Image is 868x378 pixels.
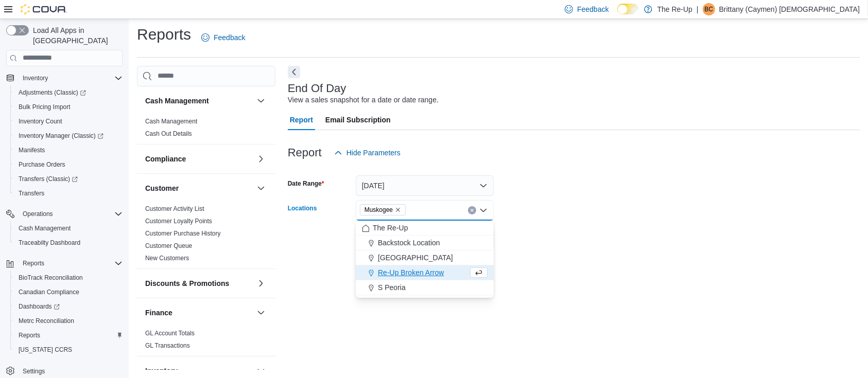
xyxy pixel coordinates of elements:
[10,100,127,114] button: Bulk Pricing Import
[145,229,221,238] span: Customer Purchase History
[145,255,189,262] a: New Customers
[10,172,127,186] a: Transfers (Classic)
[14,286,123,298] span: Canadian Compliance
[378,238,440,248] span: Backstock Location
[288,82,346,95] h3: End Of Day
[145,242,192,249] a: Customer Queue
[19,239,80,247] span: Traceabilty Dashboard
[14,115,123,128] span: Inventory Count
[145,217,212,225] span: Customer Loyalty Points
[10,285,127,299] button: Canadian Compliance
[617,4,639,14] input: Dark Mode
[19,72,52,84] button: Inventory
[378,253,453,263] span: [GEOGRAPHIC_DATA]
[14,130,123,142] span: Inventory Manager (Classic)
[19,132,103,140] span: Inventory Manager (Classic)
[137,24,191,45] h1: Reports
[697,3,699,15] p: |
[10,299,127,314] a: Dashboards
[10,314,127,328] button: Metrc Reconciliation
[657,3,692,15] p: The Re-Up
[145,130,192,137] a: Cash Out Details
[19,257,48,269] button: Reports
[145,230,221,237] a: Customer Purchase History
[577,4,609,14] span: Feedback
[395,207,401,213] button: Remove Muskogee from selection in this group
[14,158,123,171] span: Purchase Orders
[145,154,253,164] button: Compliance
[255,365,267,377] button: Inventory
[19,364,123,377] span: Settings
[145,183,253,193] button: Customer
[19,117,62,125] span: Inventory Count
[346,148,401,158] span: Hide Parameters
[145,342,190,349] a: GL Transactions
[14,237,123,249] span: Traceabilty Dashboard
[14,86,123,99] span: Adjustments (Classic)
[288,66,300,78] button: Next
[14,130,108,142] a: Inventory Manager (Classic)
[468,206,476,214] button: Clear input
[19,146,45,154] span: Manifests
[356,175,494,196] button: [DATE]
[145,278,253,289] button: Discounts & Promotions
[145,254,189,262] span: New Customers
[145,341,190,350] span: GL Transactions
[145,242,192,250] span: Customer Queue
[145,96,209,106] h3: Cash Management
[703,3,715,15] div: Brittany (Caymen) Christian
[288,179,324,188] label: Date Range
[145,218,212,225] a: Customer Loyalty Points
[290,110,313,130] span: Report
[19,224,71,232] span: Cash Management
[10,129,127,143] a: Inventory Manager (Classic)
[10,343,127,357] button: [US_STATE] CCRS
[145,130,192,138] span: Cash Out Details
[19,175,78,183] span: Transfers (Classic)
[10,236,127,250] button: Traceabilty Dashboard
[255,153,267,165] button: Compliance
[255,277,267,290] button: Discounts & Promotions
[14,272,87,284] a: BioTrack Reconciliation
[373,223,408,233] span: The Re-Up
[14,286,83,298] a: Canadian Compliance
[364,205,393,215] span: Muskogee
[19,331,40,339] span: Reports
[23,367,45,375] span: Settings
[197,27,249,48] a: Feedback
[23,74,48,82] span: Inventory
[288,147,322,159] h3: Report
[145,366,178,376] h3: Inventory
[145,329,195,337] span: GL Account Totals
[14,86,90,99] a: Adjustments (Classic)
[14,222,75,235] a: Cash Management
[145,278,229,289] h3: Discounts & Promotions
[10,85,127,100] a: Adjustments (Classic)
[2,256,127,271] button: Reports
[356,250,494,265] button: [GEOGRAPHIC_DATA]
[14,315,123,327] span: Metrc Reconciliation
[19,346,72,354] span: [US_STATE] CCRS
[356,280,494,295] button: S Peoria
[23,210,53,218] span: Operations
[214,32,245,43] span: Feedback
[14,272,123,284] span: BioTrack Reconciliation
[255,182,267,194] button: Customer
[19,365,49,377] a: Settings
[14,144,49,156] a: Manifests
[325,110,391,130] span: Email Subscription
[719,3,860,15] p: Brittany (Caymen) [DEMOGRAPHIC_DATA]
[19,257,123,269] span: Reports
[255,307,267,319] button: Finance
[10,114,127,129] button: Inventory Count
[145,308,172,318] h3: Finance
[10,271,127,285] button: BioTrack Reconciliation
[2,71,127,85] button: Inventory
[14,158,70,171] a: Purchase Orders
[19,208,57,220] button: Operations
[288,95,439,105] div: View a sales snapshot for a date or date range.
[145,366,253,376] button: Inventory
[145,183,179,193] h3: Customer
[14,329,123,341] span: Reports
